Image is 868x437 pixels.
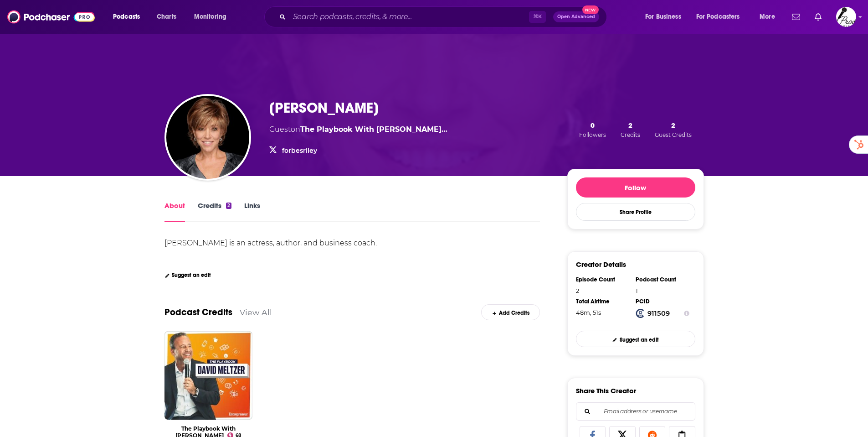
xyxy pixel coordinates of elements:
[621,131,640,138] span: Credits
[636,287,689,294] div: 1
[273,6,616,27] div: Search podcasts, credits, & more...
[198,201,231,222] a: Credits2
[529,11,546,23] span: ⌘ K
[553,11,599,22] button: Open AdvancedNew
[684,309,689,318] button: Show Info
[836,7,856,27] button: Show profile menu
[636,276,689,283] div: Podcast Count
[576,260,626,269] h3: Creator Details
[194,10,226,23] span: Monitoring
[164,307,232,318] a: Podcast Credits
[300,125,447,134] a: The Playbook With David Meltzer
[576,331,695,347] a: Suggest an edit
[636,298,689,305] div: PCID
[628,121,632,130] span: 2
[788,9,804,25] a: Show notifications dropdown
[164,201,185,222] a: About
[226,203,231,209] div: 2
[645,10,681,23] span: For Business
[576,402,695,421] div: Search followers
[591,121,595,130] span: 0
[576,287,630,294] div: 2
[151,10,182,24] a: Charts
[753,10,786,24] button: open menu
[576,120,609,139] button: 0Followers
[636,309,645,318] img: Podchaser Creator ID logo
[639,10,693,24] button: open menu
[655,131,692,138] span: Guest Credits
[291,125,447,134] span: on
[164,272,211,278] a: Suggest an edit
[652,120,694,139] button: 2Guest Credits
[690,10,753,24] button: open menu
[618,120,643,139] button: 2Credits
[576,298,630,305] div: Total Airtime
[576,203,695,221] button: Share Profile
[240,307,272,317] a: View All
[7,8,95,26] img: Podchaser - Follow, Share and Rate Podcasts
[107,10,152,24] button: open menu
[579,131,606,138] span: Followers
[282,146,317,155] a: forbesriley
[647,309,670,317] strong: 911509
[164,239,377,247] div: [PERSON_NAME] is an actress, author, and business coach.
[836,7,856,27] span: Logged in as sdonovan
[244,201,260,222] a: Links
[584,403,688,420] input: Email address or username...
[836,7,856,27] img: User Profile
[576,276,630,283] div: Episode Count
[166,96,249,179] img: Forbes Riley
[188,10,238,24] button: open menu
[113,10,140,23] span: Podcasts
[576,177,695,198] button: Follow
[481,304,540,320] a: Add Credits
[269,125,291,134] span: Guest
[157,10,176,23] span: Charts
[760,10,775,23] span: More
[269,99,379,117] h1: [PERSON_NAME]
[582,5,599,14] span: New
[671,121,675,130] span: 2
[289,10,529,24] input: Search podcasts, credits, & more...
[696,10,740,23] span: For Podcasters
[576,386,636,395] h3: Share This Creator
[557,15,595,19] span: Open Advanced
[811,9,825,25] a: Show notifications dropdown
[576,309,601,316] span: 48 minutes, 51 seconds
